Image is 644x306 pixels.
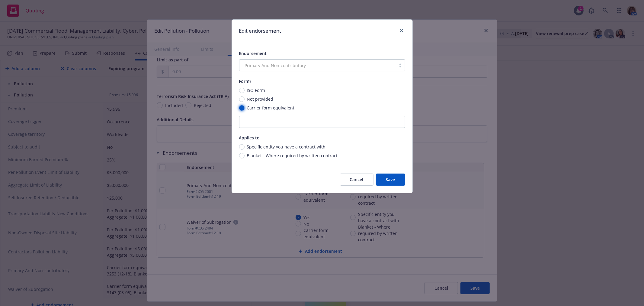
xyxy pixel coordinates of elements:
input: Blanket - Where required by written contract [239,153,245,158]
span: Form? [239,78,252,84]
input: ISO Form [239,88,245,93]
span: Not provided [247,96,274,102]
span: Blanket - Where required by written contract [247,152,338,159]
button: Cancel [340,174,373,186]
span: Applies to [239,135,260,141]
span: Specific entity you have a contract with [247,144,326,150]
h1: Edit endorsement [239,27,281,35]
a: close [398,27,405,34]
span: Endorsement [239,50,267,56]
button: Save [376,174,405,186]
span: ISO Form [247,87,265,93]
input: Carrier form equivalent [239,105,245,111]
input: Specific entity you have a contract with [239,144,245,150]
span: Carrier form equivalent [247,105,295,111]
input: Not provided [239,96,245,102]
